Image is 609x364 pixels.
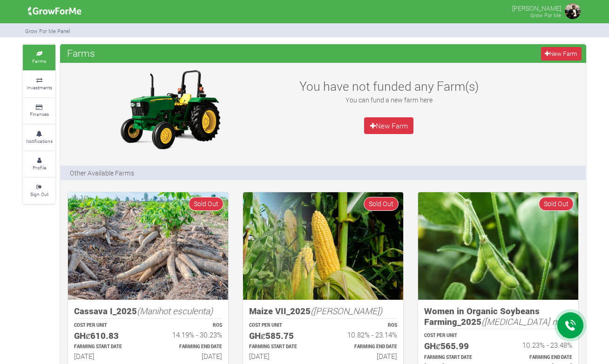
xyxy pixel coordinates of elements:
[243,192,403,300] img: growforme image
[418,192,578,300] img: growforme image
[507,332,572,339] p: ROS
[364,197,399,210] span: Sold Out
[249,344,315,351] p: Estimated Farming Start Date
[23,125,55,150] a: Notifications
[563,2,582,20] img: growforme image
[70,168,134,178] p: Other Available Farms
[26,138,53,144] small: Notifications
[332,344,397,351] p: Estimated Farming End Date
[68,192,228,300] img: growforme image
[30,191,48,197] small: Sign Out
[74,352,140,360] h6: [DATE]
[424,332,490,339] p: COST PER UNIT
[25,2,85,20] img: growforme image
[74,330,140,341] h5: GHȼ610.83
[541,47,582,61] a: New Farm
[156,330,222,339] h6: 14.19% - 30.23%
[481,316,572,327] i: ([MEDICAL_DATA] max)
[112,67,228,151] img: growforme image
[424,354,490,361] p: Estimated Farming Start Date
[530,12,561,19] small: Grow For Me
[249,306,397,317] h5: Maize VII_2025
[332,352,397,360] h6: [DATE]
[23,45,55,70] a: Farms
[27,84,52,91] small: Investments
[65,44,97,62] span: Farms
[189,197,223,210] span: Sold Out
[23,98,55,124] a: Finances
[364,117,413,134] a: New Farm
[539,197,574,210] span: Sold Out
[512,2,561,13] p: [PERSON_NAME]
[249,330,315,341] h5: GHȼ585.75
[30,111,49,117] small: Finances
[74,344,140,351] p: Estimated Farming Start Date
[23,71,55,97] a: Investments
[288,79,490,94] h3: You have not funded any Farm(s)
[332,330,397,339] h6: 10.82% - 23.14%
[156,322,222,329] p: ROS
[33,164,46,171] small: Profile
[25,27,70,34] small: Grow For Me Panel
[424,341,490,351] h5: GHȼ565.99
[156,344,222,351] p: Estimated Farming End Date
[507,354,572,361] p: Estimated Farming End Date
[137,305,213,317] i: (Manihot esculenta)
[74,322,140,329] p: COST PER UNIT
[424,306,572,327] h5: Women in Organic Soybeans Farming_2025
[23,151,55,177] a: Profile
[249,352,315,360] h6: [DATE]
[249,322,315,329] p: COST PER UNIT
[74,306,222,317] h5: Cassava I_2025
[332,322,397,329] p: ROS
[288,95,490,105] p: You can fund a new farm here
[32,58,46,64] small: Farms
[156,352,222,360] h6: [DATE]
[507,341,572,349] h6: 10.23% - 23.48%
[311,305,382,317] i: ([PERSON_NAME])
[23,178,55,203] a: Sign Out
